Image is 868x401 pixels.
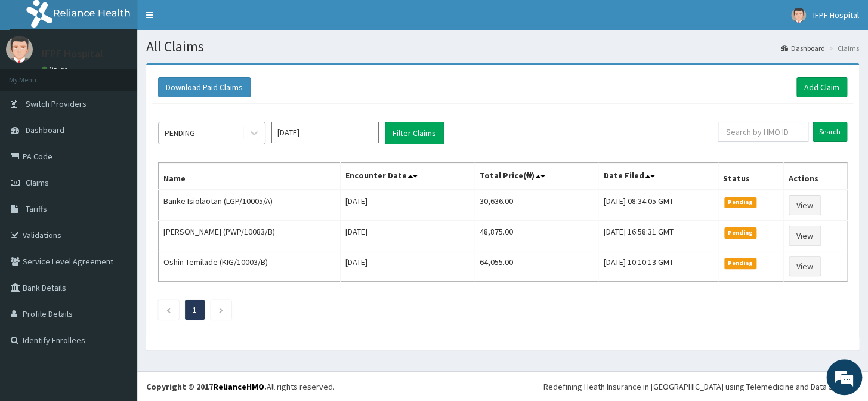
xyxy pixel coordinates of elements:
span: IFPF Hospital [813,10,859,20]
span: Pending [724,227,757,238]
a: Add Claim [796,77,847,97]
th: Encounter Date [341,163,474,190]
th: Status [718,163,783,190]
div: Redefining Heath Insurance in [GEOGRAPHIC_DATA] using Telemedicine and Data Science! [543,381,859,393]
th: Total Price(₦) [474,163,598,190]
span: Dashboard [26,125,64,135]
td: 30,636.00 [474,190,598,221]
td: Banke Isiolaotan (LGP/10005/A) [159,190,341,221]
a: RelianceHMO [213,381,264,392]
a: View [789,226,821,246]
input: Search by HMO ID [718,122,808,142]
input: Search [813,122,847,142]
span: Pending [724,258,757,269]
th: Date Filed [598,163,718,190]
td: [DATE] 08:34:05 GMT [598,190,718,221]
li: Claims [826,43,859,53]
a: View [789,256,821,276]
td: [DATE] [341,221,474,251]
th: Name [159,163,341,190]
a: Dashboard [781,43,825,53]
img: User Image [791,8,806,23]
img: User Image [6,36,33,63]
th: Actions [783,163,847,190]
td: 64,055.00 [474,251,598,282]
p: IFPF Hospital [42,48,103,59]
td: [DATE] [341,190,474,221]
a: Online [42,65,70,73]
button: Download Paid Claims [158,77,251,97]
a: View [789,195,821,215]
a: Previous page [166,304,171,315]
span: Pending [724,197,757,208]
strong: Copyright © 2017 . [146,381,267,392]
span: Tariffs [26,203,47,214]
td: [PERSON_NAME] (PWP/10083/B) [159,221,341,251]
button: Filter Claims [385,122,444,144]
td: [DATE] 16:58:31 GMT [598,221,718,251]
td: [DATE] [341,251,474,282]
input: Select Month and Year [271,122,379,143]
div: PENDING [165,127,195,139]
span: Switch Providers [26,98,87,109]
td: 48,875.00 [474,221,598,251]
td: [DATE] 10:10:13 GMT [598,251,718,282]
a: Page 1 is your current page [193,304,197,315]
td: Oshin Temilade (KIG/10003/B) [159,251,341,282]
a: Next page [218,304,224,315]
span: Claims [26,177,49,188]
h1: All Claims [146,39,859,54]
